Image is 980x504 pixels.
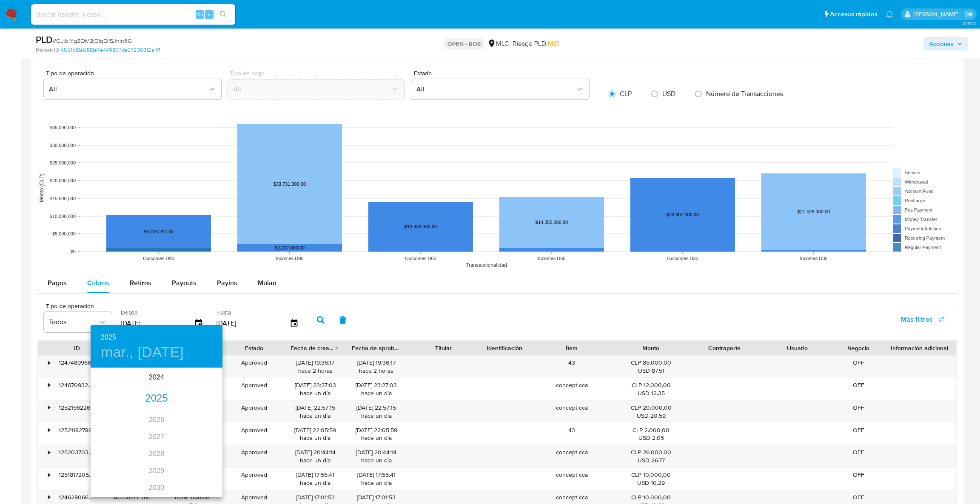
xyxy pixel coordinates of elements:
div: 2024 [91,369,222,386]
div: 2025 [91,390,222,407]
button: mar., [DATE] [101,343,184,361]
button: 2025 [101,331,116,343]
